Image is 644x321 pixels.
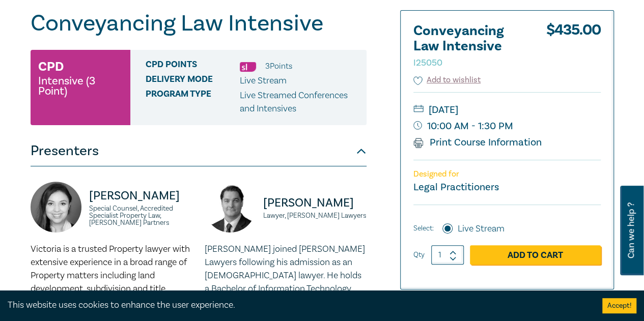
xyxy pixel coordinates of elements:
div: This website uses cookies to enhance the user experience. [8,299,587,312]
span: Program type [146,89,240,115]
h2: Conveyancing Law Intensive [413,23,525,69]
button: Accept cookies [602,298,636,313]
button: Presenters [31,136,367,166]
p: [PERSON_NAME] [89,188,192,204]
a: Print Course Information [413,136,542,149]
input: 1 [431,245,464,265]
label: Live Stream [458,222,505,236]
small: [DATE] [413,102,601,118]
h1: Conveyancing Law Intensive [31,10,367,37]
div: $ 435.00 [546,23,601,74]
span: Live Stream [240,75,287,86]
li: 3 Point s [265,60,292,73]
span: CPD Points [146,60,240,73]
small: Intensive (3 Point) [38,76,123,96]
button: Add to wishlist [413,74,481,86]
a: Add to Cart [470,245,601,265]
span: Can we help ? [626,192,636,269]
p: Live Streamed Conferences and Intensives [240,89,359,115]
small: Special Counsel, Accredited Specialist Property Law, [PERSON_NAME] Partners [89,205,192,226]
h3: CPD [38,57,64,76]
img: Substantive Law [240,62,256,72]
span: Select: [413,223,434,234]
small: Lawyer, [PERSON_NAME] Lawyers [263,212,367,219]
span: Delivery Mode [146,74,240,87]
span: Victoria is a trusted Property lawyer with extensive experience in a broad range of Property matt... [31,243,190,308]
label: Qty [413,249,425,260]
p: [PERSON_NAME] [263,195,367,211]
small: Legal Practitioners [413,181,499,194]
small: I25050 [413,57,442,69]
p: Designed for [413,169,601,179]
small: 10:00 AM - 1:30 PM [413,118,601,134]
img: https://s3.ap-southeast-2.amazonaws.com/leo-cussen-store-production-content/Contacts/Julian%20McI... [205,182,256,232]
img: https://s3.ap-southeast-2.amazonaws.com/leo-cussen-store-production-content/Contacts/Victoria%20A... [31,182,81,232]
